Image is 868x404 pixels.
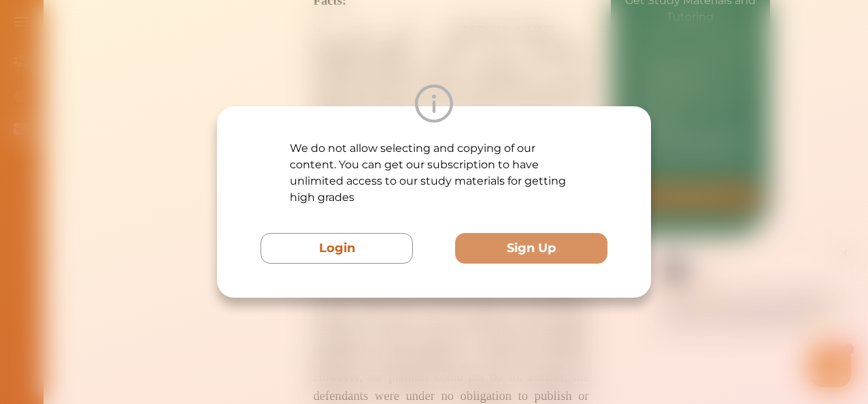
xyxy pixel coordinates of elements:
img: Nini [119,14,145,40]
i: 1 [301,101,312,112]
span: 🌟 [271,73,284,87]
div: Nini [153,22,169,36]
button: Login [261,233,413,264]
p: Hey there If you have any questions, I'm here to help! Just text back 'Hi' and choose from the fo... [119,46,299,87]
button: Sign Up [455,233,607,264]
p: We do not allow selecting and copying of our content. You can get our subscription to have unlimi... [290,140,579,206]
span: 👋 [163,46,175,60]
